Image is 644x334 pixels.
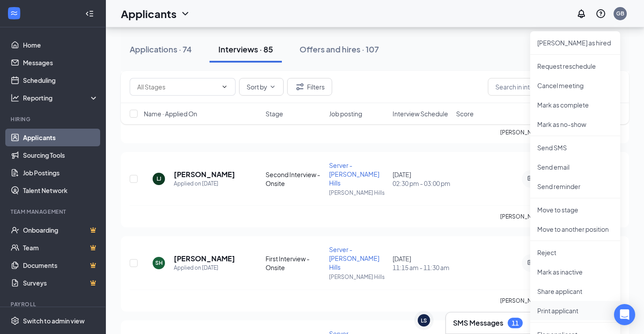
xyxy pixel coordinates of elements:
[23,146,98,164] a: Sourcing Tools
[174,263,235,272] div: Applied on [DATE]
[23,93,99,102] div: Reporting
[266,109,283,118] span: Stage
[11,115,97,123] div: Hiring
[121,6,176,21] h1: Applicants
[512,319,519,327] div: 11
[11,208,97,215] div: Team Management
[616,10,624,17] div: GB
[488,78,620,96] input: Search in interviews
[329,109,362,118] span: Job posting
[221,83,228,90] svg: ChevronDown
[500,213,620,220] p: [PERSON_NAME] has applied more than .
[300,44,379,55] div: Offers and hires · 107
[23,256,98,274] a: DocumentsCrown
[295,82,305,92] svg: Filter
[180,8,191,19] svg: ChevronDown
[137,82,217,92] input: All Stages
[157,175,161,182] div: LJ
[525,260,536,267] svg: ActiveChat
[23,71,98,89] a: Scheduling
[266,170,324,188] div: Second Interview - Onsite
[456,109,474,118] span: Score
[11,93,19,102] svg: Analysis
[393,170,451,188] div: [DATE]
[287,78,332,96] button: Filter Filters
[174,170,235,179] h5: [PERSON_NAME]
[329,273,387,281] p: [PERSON_NAME] Hills
[23,129,98,146] a: Applicants
[144,109,197,118] span: Name · Applied On
[23,274,98,292] a: SurveysCrown
[239,78,284,96] button: Sort byChevronDown
[576,8,587,19] svg: Notifications
[329,189,387,197] p: [PERSON_NAME] Hills
[23,316,85,325] div: Switch to admin view
[266,254,324,272] div: First Interview - Onsite
[23,54,98,71] a: Messages
[329,245,379,271] span: Server - [PERSON_NAME] Hills
[614,304,635,325] div: Open Intercom Messenger
[23,182,98,199] a: Talent Network
[393,179,451,188] span: 02:30 pm - 03:00 pm
[23,36,98,54] a: Home
[218,44,273,55] div: Interviews · 85
[23,164,98,182] a: Job Postings
[329,161,379,187] span: Server - [PERSON_NAME] Hills
[23,239,98,256] a: TeamCrown
[393,109,448,118] span: Interview Schedule
[595,8,606,19] svg: QuestionInfo
[23,221,98,239] a: OnboardingCrown
[130,44,192,55] div: Applications · 74
[500,297,620,304] p: [PERSON_NAME] has applied more than .
[247,84,267,90] span: Sort by
[155,259,163,267] div: SH
[421,317,427,324] div: LS
[453,318,503,328] h3: SMS Messages
[11,301,97,308] div: Payroll
[10,9,19,18] svg: WorkstreamLogo
[269,83,276,90] svg: ChevronDown
[393,263,451,272] span: 11:15 am - 11:30 am
[85,9,94,18] svg: Collapse
[525,175,536,182] svg: ActiveChat
[11,316,19,325] svg: Settings
[393,254,451,272] div: [DATE]
[174,254,235,263] h5: [PERSON_NAME]
[174,179,235,188] div: Applied on [DATE]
